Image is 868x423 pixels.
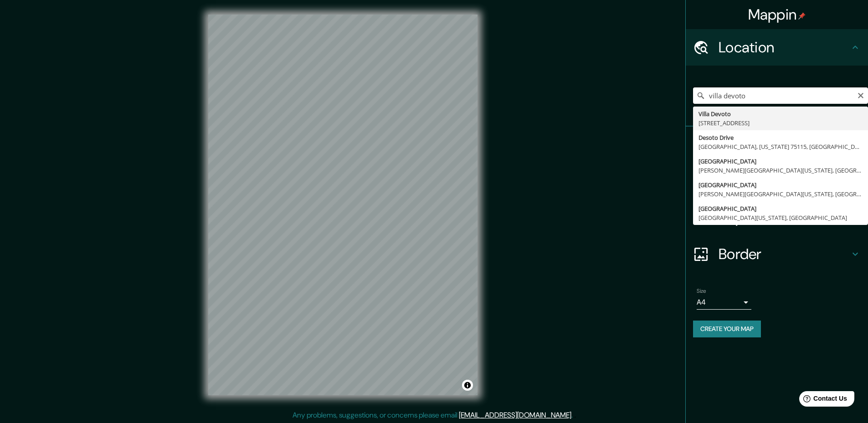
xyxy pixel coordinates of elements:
h4: Location [719,38,850,56]
p: Any problems, suggestions, or concerns please email . [293,410,573,421]
div: Style [686,163,868,199]
input: Pick your city or area [693,87,868,104]
div: [GEOGRAPHIC_DATA] [699,157,863,166]
div: [GEOGRAPHIC_DATA][US_STATE], [GEOGRAPHIC_DATA] [699,213,863,222]
label: Size [697,287,706,295]
div: Border [686,236,868,272]
button: Clear [857,91,864,99]
div: [PERSON_NAME][GEOGRAPHIC_DATA][US_STATE], [GEOGRAPHIC_DATA] [699,189,863,199]
div: [PERSON_NAME][GEOGRAPHIC_DATA][US_STATE], [GEOGRAPHIC_DATA] [699,166,863,175]
div: A4 [697,295,751,310]
h4: Border [719,245,850,263]
div: Desoto Drive [699,133,863,142]
div: [STREET_ADDRESS] [699,118,863,127]
a: [EMAIL_ADDRESS][DOMAIN_NAME] [459,410,571,420]
canvas: Map [208,15,478,395]
div: [GEOGRAPHIC_DATA] [699,204,863,213]
div: Location [686,29,868,66]
div: Layout [686,199,868,236]
h4: Mappin [748,5,806,24]
button: Toggle attribution [462,380,473,391]
button: Create your map [693,321,761,337]
img: pin-icon.png [798,12,806,20]
h4: Layout [719,209,850,227]
iframe: Help widget launcher [787,387,858,413]
div: . [573,410,574,421]
div: Pins [686,127,868,163]
div: [GEOGRAPHIC_DATA] [699,180,863,189]
div: [GEOGRAPHIC_DATA], [US_STATE] 75115, [GEOGRAPHIC_DATA] [699,142,863,151]
div: Villa Devoto [699,109,863,118]
div: . [574,410,576,421]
